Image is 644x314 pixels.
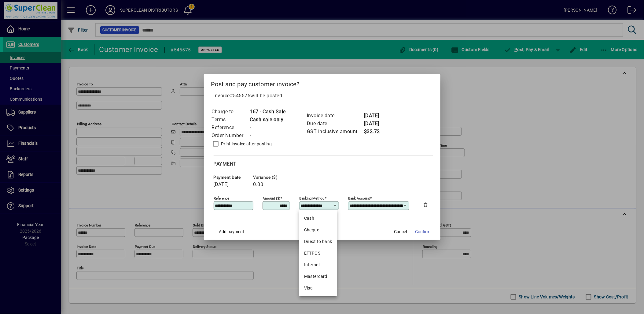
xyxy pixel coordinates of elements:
[299,212,337,224] mat-option: Cash
[307,128,364,136] td: GST inclusive amount
[364,120,388,128] td: [DATE]
[348,196,370,200] mat-label: Bank Account
[299,224,337,236] mat-option: Cheque
[212,108,250,116] td: Charge to
[214,161,237,167] span: Payment
[304,215,332,222] div: Cash
[212,132,250,140] td: Order Number
[304,262,332,268] div: Internet
[304,285,332,291] div: Visa
[250,124,286,132] td: -
[299,247,337,259] mat-option: EFTPOS
[220,141,272,147] label: Print invoice after posting
[394,229,407,235] span: Cancel
[391,226,410,237] button: Cancel
[253,175,290,180] span: Variance ($)
[300,196,325,200] mat-label: Banking method
[299,259,337,271] mat-option: Internet
[307,120,364,128] td: Due date
[364,112,388,120] td: [DATE]
[253,182,263,187] span: 0.00
[214,175,250,180] span: Payment date
[304,250,332,256] div: EFTPOS
[304,227,332,233] div: Cheque
[250,108,286,116] td: 167 - Cash Sale
[212,116,250,124] td: Terms
[304,273,332,280] div: Mastercard
[204,74,440,92] h2: Post and pay customer invoice?
[263,196,281,200] mat-label: Amount ($)
[230,93,251,99] span: #545575
[299,282,337,294] mat-option: Visa
[214,196,230,200] mat-label: Reference
[219,229,244,234] span: Add payment
[250,132,286,140] td: -
[413,226,433,237] button: Confirm
[211,226,247,237] button: Add payment
[214,182,229,187] span: [DATE]
[299,271,337,282] mat-option: Mastercard
[304,238,332,245] div: Direct to bank
[250,116,286,124] td: Cash sale only
[211,92,433,99] p: Invoice will be posted .
[364,128,388,136] td: $32.72
[299,236,337,247] mat-option: Direct to bank
[212,124,250,132] td: Reference
[415,229,431,235] span: Confirm
[307,112,364,120] td: Invoice date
